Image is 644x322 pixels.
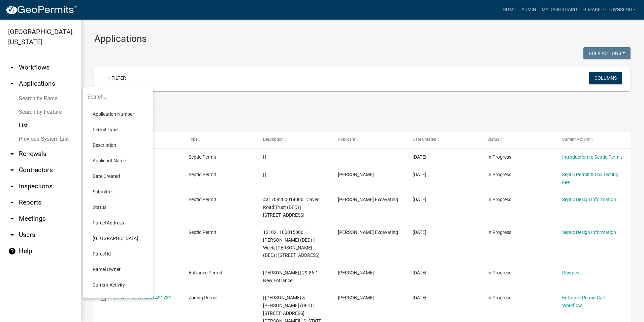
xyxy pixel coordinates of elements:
[487,197,511,202] span: In Progress
[487,137,499,142] span: Status
[487,295,511,300] span: In Progress
[87,122,149,137] li: Permit Type
[189,172,216,177] span: Septic Permit
[87,246,149,262] li: Parcel Id
[8,247,16,255] i: help
[413,172,426,177] span: 10/15/2025
[8,166,16,174] i: arrow_drop_down
[87,231,149,246] li: [GEOGRAPHIC_DATA]
[263,270,320,283] span: Mitchell Redmond | 29-86-1 | New Entrance
[189,197,216,202] span: Septic Permit
[413,197,426,202] span: 10/15/2025
[263,230,320,258] span: 121021100015000 | Butt, Ben M (DED) || Week, Alexis C (DED) | 13289 150TH ST
[189,137,197,142] span: Type
[331,132,406,148] datatable-header-cell: Applicant
[87,184,149,199] li: Submitter
[487,172,511,177] span: In Progress
[580,3,639,16] a: ElizabethTownsend
[263,154,266,160] span: | |
[263,172,266,177] span: | |
[8,150,16,158] i: arrow_drop_down
[8,63,16,72] i: arrow_drop_down
[263,197,319,218] span: 431708200014000 | Caves Road Trust (DED) | 7248 CAVES RD
[500,3,519,16] a: Home
[539,3,580,16] a: My Dashboard
[481,132,556,148] datatable-header-cell: Status
[8,182,16,190] i: arrow_drop_down
[8,215,16,223] i: arrow_drop_down
[562,230,616,235] a: Septic Design Information
[519,3,539,16] a: Admin
[338,137,355,142] span: Applicant
[589,72,622,84] button: Columns
[413,270,426,275] span: 10/13/2025
[189,230,216,235] span: Septic Permit
[87,153,149,168] li: Applicant Name
[406,132,481,148] datatable-header-cell: Date Created
[562,270,581,275] a: Payment
[87,106,149,122] li: Application Number
[8,231,16,239] i: arrow_drop_down
[87,262,149,277] li: Parcel Owner
[189,295,218,300] span: Zoning Permit
[338,197,398,202] span: Klocke Excavating
[8,198,16,207] i: arrow_drop_down
[87,137,149,153] li: Description
[562,172,618,185] a: Septic Permit & Soil Testing Fee
[562,197,616,202] a: Septic Design Information
[487,230,511,235] span: In Progress
[338,295,374,300] span: Mitchell Redmond
[487,270,511,275] span: In Progress
[182,132,257,148] datatable-header-cell: Type
[87,199,149,215] li: Status
[562,154,622,160] a: Introduction to Septic Permit
[87,90,149,104] input: Search...
[87,277,149,293] li: Current Activity
[94,33,631,45] h3: Applications
[413,295,426,300] span: 10/13/2025
[338,230,398,235] span: Klocke Excavating
[87,168,149,184] li: Date Created
[263,137,284,142] span: Description
[87,215,149,231] li: Parcel Address
[94,97,540,110] input: Search for applications
[257,132,331,148] datatable-header-cell: Description
[413,137,436,142] span: Date Created
[8,80,16,88] i: arrow_drop_up
[487,154,511,160] span: In Progress
[189,270,222,275] span: Entrance Permit
[562,137,590,142] span: Current Activity
[189,154,216,160] span: Septic Permit
[102,72,131,84] a: + Filter
[562,295,605,308] a: Entrance Permit Call Workflow
[413,230,426,235] span: 10/13/2025
[413,154,426,160] span: 10/15/2025
[583,47,631,59] button: Bulk Actions
[338,270,374,275] span: Mitchell Redmond
[556,132,631,148] datatable-header-cell: Current Activity
[338,172,374,177] span: James Wrasse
